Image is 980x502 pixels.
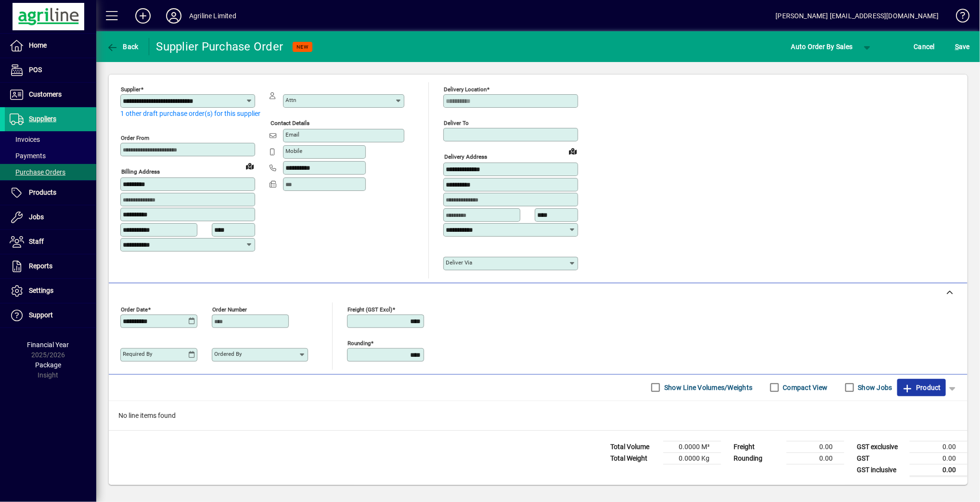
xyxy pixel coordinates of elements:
mat-label: Order from [121,135,149,141]
mat-label: Ordered by [214,351,242,357]
a: Purchase Orders [5,164,96,180]
button: Auto Order By Sales [787,38,858,55]
span: Jobs [29,213,44,221]
td: 0.00 [787,441,844,452]
span: Package [35,361,61,369]
td: 0.00 [787,452,844,464]
button: Add [128,7,158,25]
mat-label: Deliver via [446,259,472,266]
mat-label: Rounding [348,339,371,346]
span: POS [29,66,42,74]
div: Agriline Limited [189,8,236,24]
span: Suppliers [29,115,56,123]
label: Show Jobs [856,383,892,392]
div: [PERSON_NAME] [EMAIL_ADDRESS][DOMAIN_NAME] [776,8,939,24]
td: 0.0000 M³ [663,441,721,452]
mat-label: Supplier [121,86,141,93]
span: ave [955,39,970,54]
a: POS [5,58,96,82]
span: Products [29,188,56,196]
a: Products [5,181,96,205]
a: Knowledge Base [949,2,968,33]
mat-label: Attn [285,97,296,103]
mat-label: Required by [123,351,152,357]
span: Reports [29,262,52,270]
td: Rounding [729,452,787,464]
td: 0.00 [910,441,967,452]
button: Cancel [912,38,938,55]
span: Payments [10,152,46,160]
a: Support [5,303,96,327]
div: Supplier Purchase Order [156,39,284,54]
button: Save [953,38,972,55]
td: GST [852,452,910,464]
span: Settings [29,287,53,294]
div: No line items found [109,401,967,430]
span: Financial Year [27,341,69,349]
mat-label: Freight (GST excl) [348,306,392,313]
span: Back [106,43,139,50]
a: Staff [5,230,96,254]
td: Total Volume [606,441,663,452]
td: GST inclusive [852,464,910,476]
span: Support [29,311,53,319]
app-page-header-button: Back [96,38,149,55]
button: Profile [158,7,189,25]
mat-label: Delivery Location [444,86,487,93]
button: Back [104,38,141,55]
a: Home [5,34,96,58]
label: Compact View [781,383,828,392]
span: Staff [29,238,44,245]
mat-label: Deliver To [444,120,469,126]
td: Total Weight [606,452,663,464]
span: Customers [29,90,62,98]
mat-label: Order date [121,306,148,313]
mat-label: Mobile [285,148,302,154]
mat-label: Email [285,131,299,138]
td: 0.00 [910,464,967,476]
label: Show Line Volumes/Weights [662,383,752,392]
a: Jobs [5,205,96,229]
td: 0.00 [910,452,967,464]
span: NEW [297,44,309,50]
span: Auto Order By Sales [791,39,853,54]
span: Home [29,41,47,49]
td: GST exclusive [852,441,910,452]
a: Reports [5,254,96,278]
a: View on map [565,143,580,159]
td: 0.0000 Kg [663,452,721,464]
a: Invoices [5,131,96,148]
span: Purchase Orders [10,168,65,176]
span: Invoices [10,136,40,143]
a: Settings [5,279,96,303]
a: View on map [242,158,258,174]
a: Customers [5,83,96,107]
td: Freight [729,441,787,452]
a: Payments [5,148,96,164]
span: S [955,43,959,50]
span: Product [902,380,941,395]
span: Cancel [914,39,935,54]
button: Product [897,379,946,396]
mat-label: Order number [212,306,247,313]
